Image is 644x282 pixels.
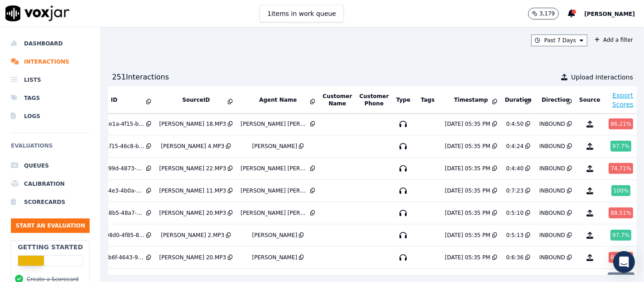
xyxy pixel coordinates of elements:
[613,251,635,273] div: Open Intercom Messenger
[252,254,298,261] div: [PERSON_NAME]
[240,187,308,194] div: [PERSON_NAME] [PERSON_NAME]
[260,5,344,22] button: 1items in work queue
[609,208,633,218] div: 88.51 %
[161,232,224,239] div: [PERSON_NAME] 2.MP3
[11,140,90,157] h6: Evaluations
[360,93,389,107] button: Customer Phone
[611,185,630,196] div: 100 %
[159,120,226,128] div: [PERSON_NAME] 18.MP3
[445,254,490,261] div: [DATE] 05:35 PM
[421,96,434,104] button: Tags
[571,73,633,82] span: Upload Interactions
[506,187,524,194] div: 0:7:23
[445,143,490,150] div: [DATE] 05:35 PM
[539,10,555,17] p: 3,179
[11,157,90,175] a: Queues
[539,143,565,150] div: INBOUND
[240,209,308,217] div: [PERSON_NAME] [PERSON_NAME]
[584,11,635,17] span: [PERSON_NAME]
[539,165,565,172] div: INBOUND
[182,96,210,104] button: SourceID
[159,165,226,172] div: [PERSON_NAME] 22.MP3
[11,53,90,71] a: Interactions
[396,96,410,104] button: Type
[252,143,298,150] div: [PERSON_NAME]
[591,35,637,45] button: Add a filter
[240,120,308,128] div: [PERSON_NAME] [PERSON_NAME]
[610,141,631,152] div: 97.7 %
[111,96,117,104] button: ID
[506,143,524,150] div: 0:4:24
[18,242,83,252] h2: Getting Started
[11,71,90,89] a: Lists
[445,165,490,172] div: [DATE] 05:35 PM
[77,232,144,239] div: e8c7eb07-08d0-4f85-83fa-0d542745a147
[610,230,631,241] div: 97.7 %
[11,193,90,211] a: Scorecards
[11,175,90,193] a: Calibration
[506,120,524,128] div: 0:4:50
[445,120,490,128] div: [DATE] 05:35 PM
[531,35,587,46] button: Past 7 Days
[5,5,70,21] img: voxjar logo
[161,143,224,150] div: [PERSON_NAME] 4.MP3
[609,163,633,174] div: 74.71 %
[252,232,298,239] div: [PERSON_NAME]
[159,209,226,217] div: [PERSON_NAME] 20.MP3
[539,187,565,194] div: INBOUND
[608,91,638,109] button: Export Scores
[77,254,144,261] div: 1300b3f0-bb6f-4643-939e-c5fe3ff0ff05
[77,165,144,172] div: bb048fd9-d99d-4873-8a1f-54be0220097f
[584,8,644,19] button: [PERSON_NAME]
[159,254,226,261] div: [PERSON_NAME] 20.MP3
[77,209,144,217] div: e717c8cd-68b5-48a7-88fe-3bc40dd70f7b
[609,252,633,263] div: 80.46 %
[579,96,601,104] button: Source
[505,96,532,104] button: Duration
[240,165,308,172] div: [PERSON_NAME] [PERSON_NAME]
[159,187,226,194] div: [PERSON_NAME] 11.MP3
[528,8,568,20] button: 3,179
[11,35,90,53] a: Dashboard
[539,120,565,128] div: INBOUND
[506,165,524,172] div: 0:4:40
[506,232,524,239] div: 0:5:13
[11,107,90,125] a: Logs
[561,73,633,82] button: Upload Interactions
[454,96,488,104] button: Timestamp
[259,96,297,104] button: Agent Name
[445,209,490,217] div: [DATE] 05:35 PM
[11,218,90,233] button: Start an Evaluation
[445,187,490,194] div: [DATE] 05:35 PM
[542,96,570,104] button: Direction
[322,93,352,107] button: Customer Name
[11,89,90,107] a: Tags
[539,254,565,261] div: INBOUND
[112,72,169,83] div: 251 Interaction s
[506,209,524,217] div: 0:5:10
[506,254,524,261] div: 0:6:36
[77,143,144,150] div: 738392c4-1f15-46c8-bd03-26291f630875
[609,119,633,129] div: 86.21 %
[77,187,144,194] div: f9684d11-94e3-4b0a-89a8-57cfe1eef705
[539,209,565,217] div: INBOUND
[445,232,490,239] div: [DATE] 05:35 PM
[539,232,565,239] div: INBOUND
[528,8,559,20] button: 3,179
[77,120,144,128] div: 42d5260c-ce1a-4f15-bbf0-58ef3e8baac0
